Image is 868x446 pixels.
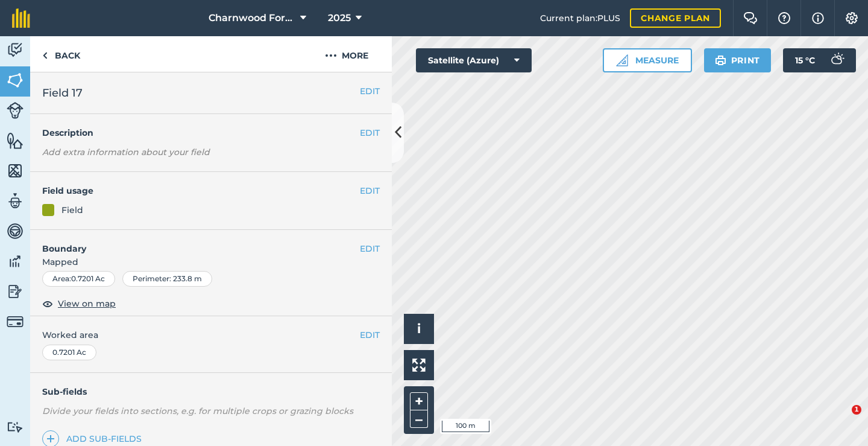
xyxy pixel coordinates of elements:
[122,271,212,287] div: Perimeter : 233.8 m
[825,48,849,72] img: svg+xml;base64,PD94bWwgdmVyc2lvbj0iMS4wIiBlbmNvZGluZz0idXRmLTgiPz4KPCEtLSBHZW5lcmF0b3I6IEFkb2JlIE...
[360,328,380,342] button: EDIT
[412,358,426,372] img: Four arrows, one pointing top left, one top right, one bottom right and the last bottom left
[42,84,83,101] span: Field 17
[42,271,115,287] div: Area : 0.7201 Ac
[603,48,692,72] button: Measure
[30,255,392,269] span: Mapped
[7,313,24,330] img: svg+xml;base64,PD94bWwgdmVyc2lvbj0iMS4wIiBlbmNvZGluZz0idXRmLTgiPz4KPCEtLSBHZW5lcmF0b3I6IEFkb2JlIE...
[844,12,859,24] img: A cog icon
[704,48,772,72] button: Print
[410,410,428,428] button: –
[12,8,30,28] img: fieldmargin Logo
[404,314,434,344] button: i
[7,222,24,240] img: svg+xml;base64,PD94bWwgdmVyc2lvbj0iMS4wIiBlbmNvZGluZz0idXRmLTgiPz4KPCEtLSBHZW5lcmF0b3I6IEFkb2JlIE...
[42,296,116,311] button: View on map
[795,48,815,72] span: 15 ° C
[42,406,353,416] em: Divide your fields into sections, e.g. for multiple crops or grazing blocks
[540,11,620,25] span: Current plan : PLUS
[7,162,24,180] img: svg+xml;base64,PHN2ZyB4bWxucz0iaHR0cDovL3d3dy53My5vcmcvMjAwMC9zdmciIHdpZHRoPSI1NiIgaGVpZ2h0PSI2MC...
[7,71,24,89] img: svg+xml;base64,PHN2ZyB4bWxucz0iaHR0cDovL3d3dy53My5vcmcvMjAwMC9zdmciIHdpZHRoPSI1NiIgaGVpZ2h0PSI2MC...
[7,192,24,210] img: svg+xml;base64,PD94bWwgdmVyc2lvbj0iMS4wIiBlbmNvZGluZz0idXRmLTgiPz4KPCEtLSBHZW5lcmF0b3I6IEFkb2JlIE...
[417,321,421,336] span: i
[783,48,856,72] button: 15 °C
[616,54,628,66] img: Ruler icon
[7,282,24,301] img: svg+xml;base64,PD94bWwgdmVyc2lvbj0iMS4wIiBlbmNvZGluZz0idXRmLTgiPz4KPCEtLSBHZW5lcmF0b3I6IEFkb2JlIE...
[42,345,96,360] div: 0.7201 Ac
[42,184,360,197] h4: Field usage
[7,132,24,150] img: svg+xml;base64,PHN2ZyB4bWxucz0iaHR0cDovL3d3dy53My5vcmcvMjAwMC9zdmciIHdpZHRoPSI1NiIgaGVpZ2h0PSI2MC...
[209,11,295,25] span: Charnwood Forest Alpacas
[7,421,24,433] img: svg+xml;base64,PD94bWwgdmVyc2lvbj0iMS4wIiBlbmNvZGluZz0idXRmLTgiPz4KPCEtLSBHZW5lcmF0b3I6IEFkb2JlIE...
[58,297,116,310] span: View on map
[743,12,758,24] img: Two speech bubbles overlapping with the left bubble in the forefront
[30,36,92,72] a: Back
[42,48,48,63] img: svg+xml;base64,PHN2ZyB4bWxucz0iaHR0cDovL3d3dy53My5vcmcvMjAwMC9zdmciIHdpZHRoPSI5IiBoZWlnaHQ9IjI0Ii...
[416,48,532,72] button: Satellite (Azure)
[360,242,380,255] button: EDIT
[777,12,791,24] img: A question mark icon
[715,53,726,68] img: svg+xml;base64,PHN2ZyB4bWxucz0iaHR0cDovL3d3dy53My5vcmcvMjAwMC9zdmciIHdpZHRoPSIxOSIgaGVpZ2h0PSIyNC...
[30,385,392,398] h4: Sub-fields
[7,102,24,119] img: svg+xml;base64,PD94bWwgdmVyc2lvbj0iMS4wIiBlbmNvZGluZz0idXRmLTgiPz4KPCEtLSBHZW5lcmF0b3I6IEFkb2JlIE...
[7,252,24,270] img: svg+xml;base64,PD94bWwgdmVyc2lvbj0iMS4wIiBlbmNvZGluZz0idXRmLTgiPz4KPCEtLSBHZW5lcmF0b3I6IEFkb2JlIE...
[360,84,380,98] button: EDIT
[42,126,380,139] h4: Description
[360,184,380,197] button: EDIT
[7,41,24,59] img: svg+xml;base64,PD94bWwgdmVyc2lvbj0iMS4wIiBlbmNvZGluZz0idXRmLTgiPz4KPCEtLSBHZW5lcmF0b3I6IEFkb2JlIE...
[812,11,824,25] img: svg+xml;base64,PHN2ZyB4bWxucz0iaHR0cDovL3d3dy53My5vcmcvMjAwMC9zdmciIHdpZHRoPSIxNyIgaGVpZ2h0PSIxNy...
[301,36,392,72] button: More
[852,405,861,415] span: 1
[328,11,351,25] span: 2025
[827,405,856,434] iframe: Intercom live chat
[630,8,721,28] a: Change plan
[46,432,55,446] img: svg+xml;base64,PHN2ZyB4bWxucz0iaHR0cDovL3d3dy53My5vcmcvMjAwMC9zdmciIHdpZHRoPSIxNCIgaGVpZ2h0PSIyNC...
[42,328,380,342] span: Worked area
[410,392,428,410] button: +
[61,203,83,217] div: Field
[325,48,337,63] img: svg+xml;base64,PHN2ZyB4bWxucz0iaHR0cDovL3d3dy53My5vcmcvMjAwMC9zdmciIHdpZHRoPSIyMCIgaGVpZ2h0PSIyNC...
[30,230,360,255] h4: Boundary
[42,296,53,311] img: svg+xml;base64,PHN2ZyB4bWxucz0iaHR0cDovL3d3dy53My5vcmcvMjAwMC9zdmciIHdpZHRoPSIxOCIgaGVpZ2h0PSIyNC...
[42,147,210,158] em: Add extra information about your field
[360,126,380,139] button: EDIT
